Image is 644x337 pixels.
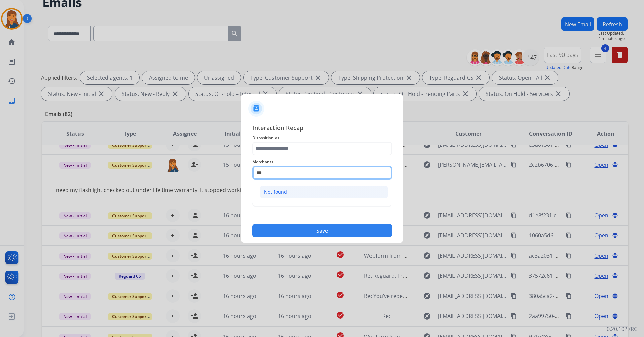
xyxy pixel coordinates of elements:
p: 0.20.1027RC [607,325,637,333]
span: Merchants [252,158,392,166]
span: Disposition as [252,134,392,142]
button: Save [252,224,392,237]
img: contact-recap-line.svg [252,215,392,215]
div: Not found [264,189,287,195]
img: contactIcon [248,101,264,117]
span: Interaction Recap [252,123,392,134]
